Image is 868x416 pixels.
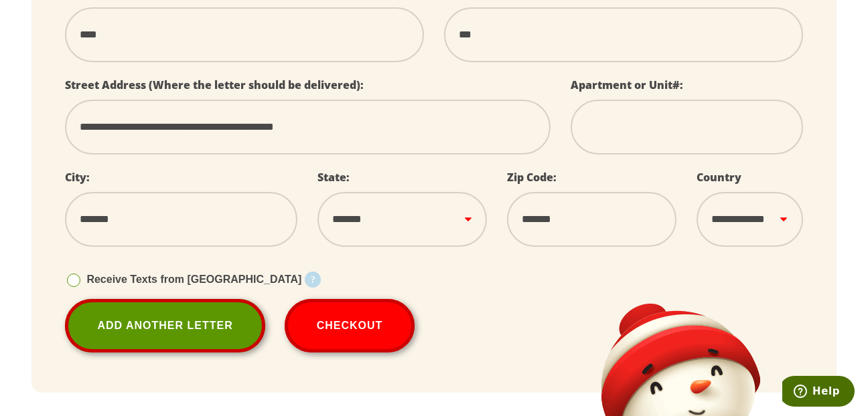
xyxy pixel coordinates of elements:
button: Checkout [285,299,415,352]
label: Zip Code: [507,170,557,185]
iframe: Opens a widget where you can find more information [782,376,855,409]
label: City: [65,170,90,185]
label: State: [317,170,350,185]
label: Apartment or Unit#: [571,78,683,92]
a: Add Another Letter [65,299,265,352]
span: Receive Texts from [GEOGRAPHIC_DATA] [86,274,301,285]
label: Country [697,170,741,185]
label: Street Address (Where the letter should be delivered): [65,78,364,92]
